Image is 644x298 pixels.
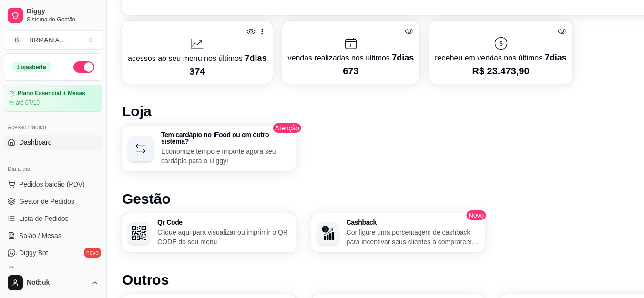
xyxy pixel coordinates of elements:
[4,228,102,243] a: Salão / Mesas
[73,61,94,73] button: Alterar Status
[4,119,102,135] div: Acesso Rápido
[161,131,290,145] h3: Tem cardápio no iFood ou em outro sistema?
[29,35,65,45] div: BRMANIA ...
[272,122,302,134] span: Atenção
[4,245,102,260] a: Diggy Botnovo
[157,228,290,247] p: Clique aqui para visualizar ou imprimir o QR CODE do seu menu
[4,177,102,192] button: Pedidos balcão (PDV)
[27,278,87,287] span: Notbuk
[157,219,290,226] h3: Qr Code
[19,138,52,147] span: Dashboard
[161,147,290,166] p: Economize tempo e importe agora seu cardápio para o Diggy!
[4,30,102,50] button: Select a team
[4,194,102,209] a: Gestor de Pedidos
[311,213,485,252] button: CashbackCashbackConfigure uma porcentagem de cashback para incentivar seus clientes a comprarem e...
[19,197,74,206] span: Gestor de Pedidos
[132,226,146,240] img: Qr Code
[122,213,296,252] button: Qr CodeQr CodeClique aqui para visualizar ou imprimir o QR CODE do seu menu
[288,51,414,64] p: vendas realizadas nos últimos
[4,161,102,177] div: Dia a dia
[19,214,69,223] span: Lista de Pedidos
[19,179,85,189] span: Pedidos balcão (PDV)
[347,228,480,247] p: Configure uma porcentagem de cashback para incentivar seus clientes a comprarem em sua loja
[19,248,48,258] span: Diggy Bot
[245,53,266,63] span: 7 dias
[18,90,85,97] article: Plano Essencial + Mesas
[4,262,102,278] a: KDS
[128,65,267,78] p: 374
[435,64,566,78] p: R$ 23.473,90
[321,226,335,240] img: Cashback
[392,53,414,62] span: 7 dias
[4,271,102,294] button: Notbuk
[4,4,102,27] a: DiggySistema de Gestão
[128,51,267,65] p: acessos ao seu menu nos últimos
[4,85,102,112] a: Plano Essencial + Mesasaté 07/10
[347,219,480,226] h3: Cashback
[12,35,21,45] span: B
[545,53,567,62] span: 7 dias
[288,64,414,78] p: 673
[16,99,40,107] article: até 07/10
[19,231,61,240] span: Salão / Mesas
[4,135,102,150] a: Dashboard
[435,51,566,64] p: recebeu em vendas nos últimos
[27,16,99,23] span: Sistema de Gestão
[27,7,99,16] span: Diggy
[12,62,51,72] div: Loja aberta
[122,126,296,171] button: Tem cardápio no iFood ou em outro sistema?Economize tempo e importe agora seu cardápio para o Diggy!
[466,209,487,221] span: Novo
[4,211,102,226] a: Lista de Pedidos
[19,265,33,275] span: KDS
